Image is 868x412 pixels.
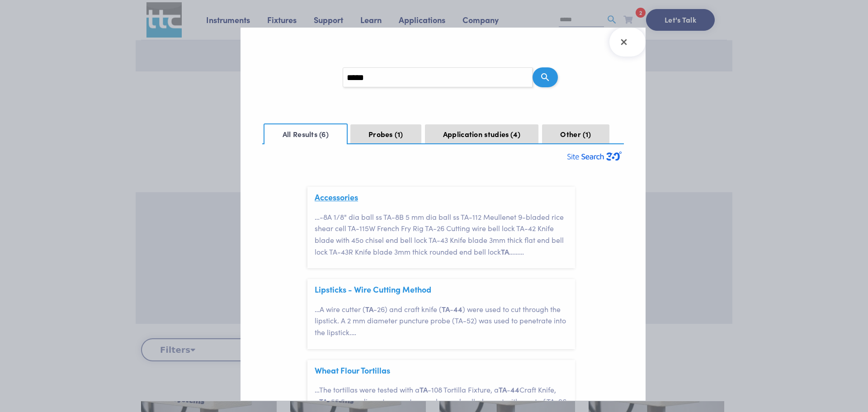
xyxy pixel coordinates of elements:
span: TA [442,304,450,314]
span: Wheat Flour Tortillas [315,365,390,375]
a: Accessories [315,191,358,203]
span: Accessories [315,192,358,202]
span: 44 [510,384,519,394]
button: All Results [264,123,348,144]
nav: Search Result Navigation [262,120,624,144]
a: Lipsticks - Wire Cutting Method [315,284,431,295]
span: TA [420,384,428,394]
span: 4 [510,129,520,139]
button: Application studies [425,124,539,143]
p: -8A 1/8" dia ball ss TA-8B 5 mm dia ball ss TA-112 Meullenet 9-bladed rice shear cell TA-115W Fre... [315,211,575,257]
span: 6 [319,129,329,139]
button: Probes [350,124,421,143]
button: Other [542,124,609,143]
button: Search [533,67,558,87]
span: … [315,212,320,222]
span: … [351,327,356,337]
span: TA [365,304,373,314]
span: … [315,304,320,314]
span: … [519,246,524,256]
article: Accessories [307,187,575,268]
span: … [509,246,514,256]
button: Close Search Results [609,28,646,57]
span: TA [501,246,509,256]
span: 1 [583,129,591,139]
section: Search Results [241,28,646,401]
a: Wheat Flour Tortillas [315,365,390,376]
article: Lipsticks - Wire Cutting Method [307,279,575,349]
span: TA [499,384,507,394]
span: 44 [453,304,462,314]
span: … [315,384,319,394]
p: A wire cutter ( -26) and craft knife ( - ) were used to cut through the lipstick. A 2 mm diameter... [315,303,575,338]
span: TA [319,396,327,406]
span: Lipsticks - Wire Cutting Method [315,284,431,294]
span: 1 [395,129,403,139]
span: … [514,246,519,256]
